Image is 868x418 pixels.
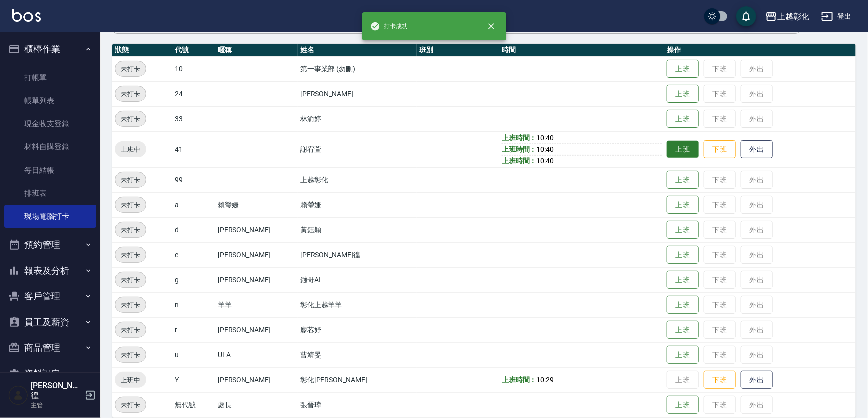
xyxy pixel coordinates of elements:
span: 10:40 [537,157,554,165]
b: 上班時間： [502,376,537,384]
td: r [172,317,215,342]
span: 未打卡 [115,325,146,335]
b: 上班時間： [502,134,537,142]
a: 打帳單 [4,66,96,89]
img: Person [8,385,28,405]
button: 下班 [704,371,736,389]
td: 林渝婷 [298,106,417,131]
td: 彰化上越羊羊 [298,292,417,317]
span: 未打卡 [115,114,146,124]
td: 彰化[PERSON_NAME] [298,367,417,392]
td: [PERSON_NAME] [215,367,298,392]
a: 每日結帳 [4,159,96,182]
th: 姓名 [298,44,417,57]
span: 10:40 [537,134,554,142]
b: 上班時間： [502,157,537,165]
button: 上班 [667,346,699,364]
td: u [172,342,215,367]
td: a [172,192,215,217]
span: 10:40 [537,145,554,153]
th: 操作 [664,44,856,57]
td: 33 [172,106,215,131]
button: 報表及分析 [4,258,96,284]
span: 未打卡 [115,200,146,210]
div: 上越彰化 [777,10,809,23]
span: 打卡成功 [370,21,408,31]
td: 24 [172,81,215,106]
th: 代號 [172,44,215,57]
td: 廖芯妤 [298,317,417,342]
button: 上班 [667,296,699,314]
span: 未打卡 [115,300,146,310]
td: g [172,267,215,292]
td: 羊羊 [215,292,298,317]
th: 時間 [499,44,664,57]
td: 上越彰化 [298,167,417,192]
button: 上班 [667,246,699,264]
span: 未打卡 [115,250,146,260]
td: 謝宥萱 [298,131,417,167]
td: 第一事業部 (勿刪) [298,56,417,81]
span: 上班中 [115,375,146,385]
td: 張晉瑋 [298,392,417,417]
button: 預約管理 [4,232,96,258]
img: Logo [12,9,41,22]
button: 客戶管理 [4,283,96,309]
button: 上班 [667,396,699,414]
button: 上班 [667,271,699,289]
button: 上越彰化 [761,6,813,27]
td: 曹靖旻 [298,342,417,367]
td: [PERSON_NAME] [215,217,298,242]
button: 外出 [741,140,773,159]
td: 無代號 [172,392,215,417]
a: 現金收支登錄 [4,112,96,135]
span: 未打卡 [115,89,146,99]
button: 櫃檯作業 [4,36,96,62]
button: 登出 [817,7,856,26]
p: 主管 [31,401,82,410]
button: 上班 [667,321,699,339]
td: [PERSON_NAME] [215,242,298,267]
td: [PERSON_NAME] [215,267,298,292]
span: 未打卡 [115,400,146,410]
td: [PERSON_NAME] [298,81,417,106]
td: ULA [215,342,298,367]
td: 處長 [215,392,298,417]
button: 上班 [667,196,699,214]
a: 排班表 [4,182,96,205]
span: 10:29 [537,376,554,384]
button: 上班 [667,221,699,239]
b: 上班時間： [502,145,537,153]
button: 上班 [667,85,699,103]
td: n [172,292,215,317]
span: 未打卡 [115,175,146,185]
span: 未打卡 [115,64,146,74]
button: save [736,6,756,26]
span: 未打卡 [115,225,146,235]
td: [PERSON_NAME]徨 [298,242,417,267]
a: 現場電腦打卡 [4,205,96,228]
button: 上班 [667,171,699,189]
a: 材料自購登錄 [4,135,96,158]
button: 上班 [667,110,699,128]
button: 商品管理 [4,335,96,361]
td: 41 [172,131,215,167]
td: 黃鈺穎 [298,217,417,242]
td: d [172,217,215,242]
button: 員工及薪資 [4,309,96,335]
td: e [172,242,215,267]
th: 班別 [417,44,499,57]
td: [PERSON_NAME] [215,317,298,342]
td: 鏹哥AI [298,267,417,292]
span: 未打卡 [115,350,146,360]
th: 暱稱 [215,44,298,57]
h5: [PERSON_NAME]徨 [31,381,82,401]
td: 賴瑩婕 [215,192,298,217]
td: 賴瑩婕 [298,192,417,217]
span: 未打卡 [115,275,146,285]
td: 10 [172,56,215,81]
button: 外出 [741,371,773,389]
button: 上班 [667,60,699,78]
th: 狀態 [112,44,172,57]
td: 99 [172,167,215,192]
